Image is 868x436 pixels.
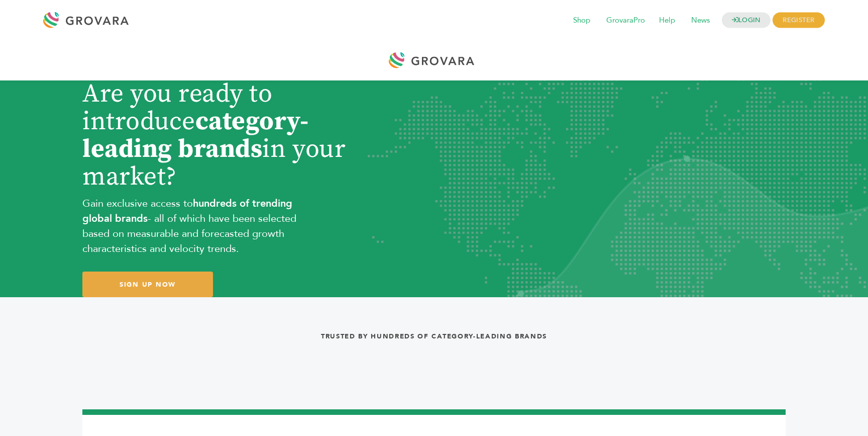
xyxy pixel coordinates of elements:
[82,106,309,165] b: category-leading brands
[82,327,786,345] h4: Trusted by hundreds of category-leading brands
[684,15,717,26] a: News
[599,15,652,26] a: GrovaraPro
[599,11,652,30] span: GrovaraPro
[684,11,717,30] span: News
[566,15,597,26] a: Shop
[722,13,771,28] a: LOGIN
[652,15,682,26] a: Help
[566,11,597,30] span: Shop
[82,80,396,191] h1: Are you ready to introduce in your market?
[652,11,682,30] span: Help
[82,272,213,297] a: SIGN UP NOW
[82,196,305,256] p: Gain exclusive access to - all of which have been selected based on measurable and forecasted gro...
[773,13,824,28] span: REGISTER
